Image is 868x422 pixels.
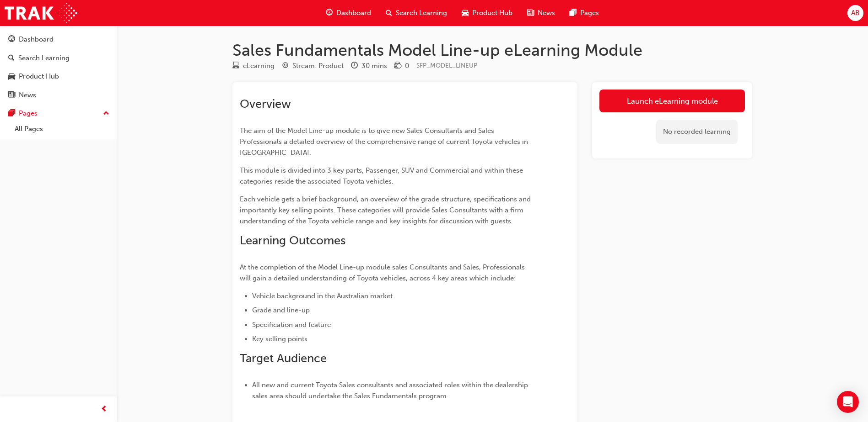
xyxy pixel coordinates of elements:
[538,8,555,18] span: News
[103,108,109,120] span: up-icon
[240,263,527,282] span: At the completion of the Model Line-up module sales Consultants and Sales, Professionals will gai...
[4,87,113,104] a: News
[416,62,477,69] span: Learning resource code
[8,91,15,100] span: news-icon
[4,31,113,48] a: Dashboard
[243,61,275,71] div: eLearning
[292,61,344,71] div: Stream: Product
[570,7,577,19] span: pages-icon
[4,105,113,122] button: Pages
[351,60,387,72] div: Duration
[11,122,113,136] a: All Pages
[847,5,863,21] button: AB
[240,351,327,365] span: Target Audience
[19,71,59,82] div: Product Hub
[599,90,745,112] a: Launch eLearning module
[378,4,454,22] a: search-iconSearch Learning
[240,97,291,111] span: Overview
[5,3,77,23] img: Trak
[232,62,239,70] span: learningResourceType_ELEARNING-icon
[656,120,738,144] div: No recorded learning
[851,8,860,18] span: AB
[232,40,752,60] h1: Sales Fundamentals Model Line-up eLearning Module
[386,7,392,19] span: search-icon
[240,127,530,157] span: The aim of the Model Line-up module is to give new Sales Consultants and Sales Professionals a de...
[361,61,387,71] div: 30 mins
[8,54,15,63] span: search-icon
[405,61,409,71] div: 0
[240,195,533,225] span: Each vehicle gets a brief background, an overview of the grade structure, specifications and impo...
[394,60,409,72] div: Price
[252,335,307,343] span: Key selling points
[282,62,289,70] span: target-icon
[462,7,469,19] span: car-icon
[252,292,393,300] span: Vehicle background in the Australian market
[4,68,113,85] a: Product Hub
[240,166,525,185] span: This module is divided into 3 key parts, Passenger, SUV and Commercial and within these categorie...
[240,233,345,248] span: Learning Outcomes
[19,90,36,100] div: News
[454,4,520,22] a: car-iconProduct Hub
[8,110,15,118] span: pages-icon
[336,8,371,18] span: Dashboard
[8,73,15,81] span: car-icon
[396,8,447,18] span: Search Learning
[252,381,530,400] span: All new and current Toyota Sales consultants and associated roles within the dealership sales are...
[394,62,401,70] span: money-icon
[580,8,599,18] span: Pages
[101,404,108,415] span: prev-icon
[282,60,344,72] div: Stream
[252,321,331,329] span: Specification and feature
[18,53,70,63] div: Search Learning
[326,7,333,19] span: guage-icon
[4,50,113,67] a: Search Learning
[8,36,15,44] span: guage-icon
[232,60,275,72] div: Type
[472,8,512,18] span: Product Hub
[19,108,38,119] div: Pages
[4,29,113,105] button: DashboardSearch LearningProduct HubNews
[318,4,378,22] a: guage-iconDashboard
[562,4,606,22] a: pages-iconPages
[351,62,358,70] span: clock-icon
[520,4,562,22] a: news-iconNews
[527,7,534,19] span: news-icon
[19,34,54,45] div: Dashboard
[252,306,310,314] span: Grade and line-up
[837,391,859,413] div: Open Intercom Messenger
